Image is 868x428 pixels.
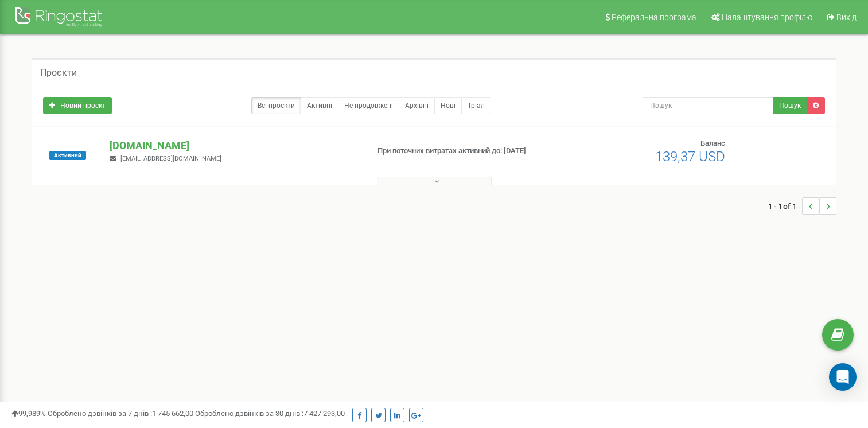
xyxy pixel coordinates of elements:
span: Баланс [700,139,725,147]
span: Реферальна програма [612,13,696,22]
a: Тріал [461,97,491,114]
nav: ... [768,186,836,226]
div: Open Intercom Messenger [829,363,857,391]
span: 139,37 USD [655,149,725,165]
span: Активний [49,151,86,160]
p: [DOMAIN_NAME] [110,138,359,153]
input: Пошук [643,97,773,114]
span: 99,989% [11,409,46,418]
a: Архівні [399,97,435,114]
a: Активні [301,97,338,114]
span: Вихід [836,13,857,22]
span: Оброблено дзвінків за 30 днів : [195,409,345,418]
u: 1 745 662,00 [152,409,193,418]
span: 1 - 1 of 1 [768,197,802,215]
a: Новий проєкт [43,97,112,114]
a: Нові [434,97,462,114]
a: Не продовжені [338,97,399,114]
span: [EMAIL_ADDRESS][DOMAIN_NAME] [120,155,221,162]
h5: Проєкти [40,68,77,78]
p: При поточних витратах активний до: [DATE] [377,146,560,157]
span: Оброблено дзвінків за 7 днів : [48,409,193,418]
span: Налаштування профілю [722,13,812,22]
u: 7 427 293,00 [303,409,345,418]
button: Пошук [773,97,807,114]
a: Всі проєкти [251,97,301,114]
